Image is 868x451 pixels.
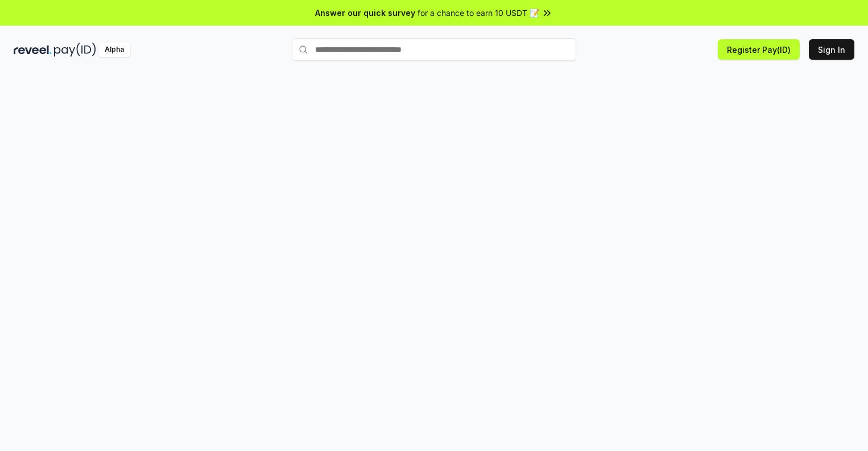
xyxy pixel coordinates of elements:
[718,39,800,60] button: Register Pay(ID)
[418,7,539,19] span: for a chance to earn 10 USDT 📝
[315,7,415,19] span: Answer our quick survey
[54,43,96,57] img: pay_id
[14,43,52,57] img: reveel_dark
[809,39,854,60] button: Sign In
[98,43,130,57] div: Alpha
